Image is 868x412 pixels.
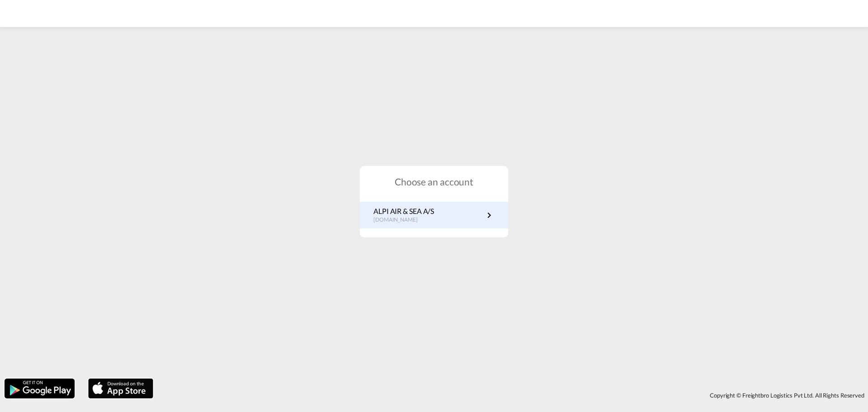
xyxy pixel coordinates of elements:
div: Copyright © Freightbro Logistics Pvt Ltd. All Rights Reserved [158,388,868,403]
a: ALPI AIR & SEA A/S[DOMAIN_NAME] [373,206,495,224]
img: google.png [4,378,75,399]
img: apple.png [87,378,154,399]
p: ALPI AIR & SEA A/S [373,206,434,216]
p: [DOMAIN_NAME] [373,216,434,224]
md-icon: icon-chevron-right [484,210,495,221]
h1: Choose an account [360,175,508,188]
